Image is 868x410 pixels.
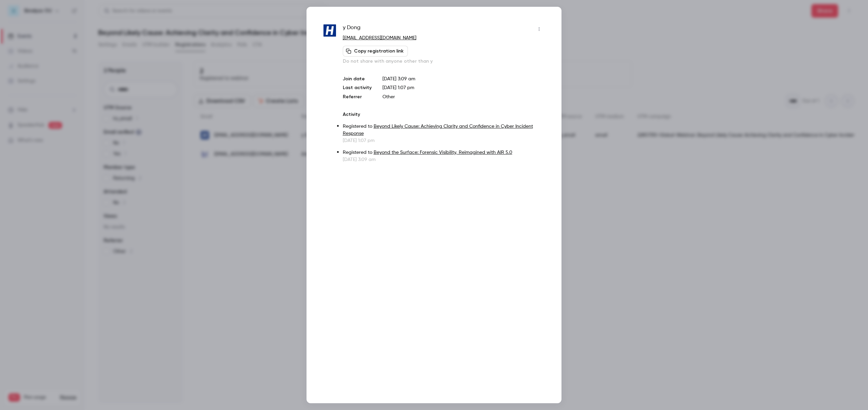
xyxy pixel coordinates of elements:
p: [DATE] 1:07 pm [343,137,545,144]
a: [EMAIL_ADDRESS][DOMAIN_NAME] [343,36,416,40]
p: Last activity [343,84,372,91]
a: Beyond the Surface: Forensic Visibility, Reimagined with AIR 5.0 [374,150,512,155]
p: [DATE] 3:09 am [382,76,545,82]
p: Activity [343,111,545,118]
p: Registered to [343,123,545,137]
a: Beyond Likely Cause: Achieving Clarity and Confidence in Cyber Incident Response [343,124,533,136]
p: [DATE] 3:09 am [343,156,545,163]
p: Other [382,94,545,100]
p: Do not share with anyone other than y [343,58,545,65]
button: Copy registration link [343,46,408,57]
p: Referrer [343,94,372,100]
p: Join date [343,76,372,82]
span: y Dong [343,24,360,35]
p: Registered to [343,149,545,156]
span: [DATE] 1:07 pm [382,85,414,90]
img: hillstonenet.com [323,24,336,37]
